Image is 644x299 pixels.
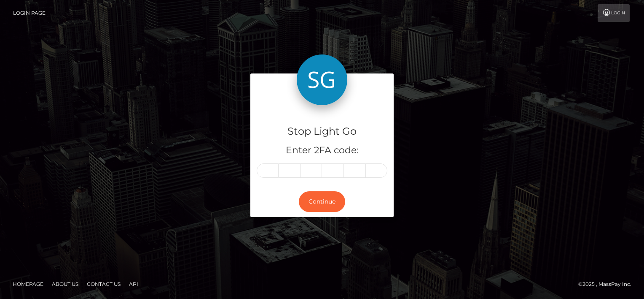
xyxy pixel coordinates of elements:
[48,277,82,291] a: About Us
[257,144,387,157] h5: Enter 2FA code:
[9,277,47,291] a: Homepage
[83,277,124,291] a: Contact Us
[598,4,630,22] a: Login
[257,124,387,139] h4: Stop Light Go
[299,191,345,212] button: Continue
[297,54,347,105] img: Stop Light Go
[126,277,142,291] a: API
[13,4,46,22] a: Login Page
[578,280,638,289] div: © 2025 , MassPay Inc.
